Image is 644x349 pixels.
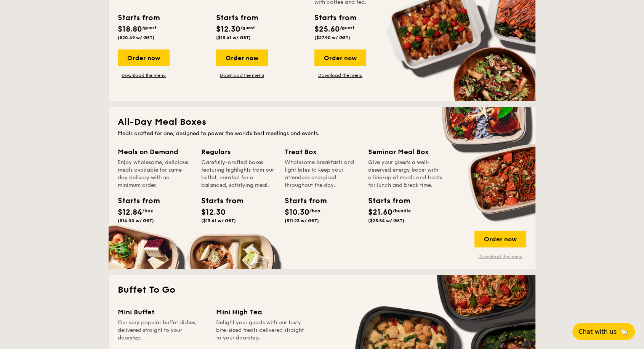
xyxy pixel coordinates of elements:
div: Meals crafted for one, designed to power the world's best meetings and events. [118,130,526,137]
div: Our very popular buffet dishes, delivered straight to your doorstep. [118,319,207,342]
a: Download the menu [314,72,366,78]
span: ($27.90 w/ GST) [314,35,350,40]
span: ($14.00 w/ GST) [118,218,154,223]
span: /box [142,208,153,214]
div: Seminar Meal Box [368,147,442,157]
span: $25.60 [314,25,340,34]
span: $18.80 [118,25,142,34]
button: Chat with us🦙 [572,323,635,340]
div: Starts from [216,12,258,24]
span: ($23.54 w/ GST) [368,218,404,223]
div: Starts from [368,195,402,207]
span: ($13.41 w/ GST) [201,218,236,223]
div: Mini Buffet [118,307,207,317]
div: Starts from [285,195,319,207]
a: Download the menu [216,72,268,78]
h2: Buffet To Go [118,284,526,296]
span: /bundle [392,208,411,214]
span: $12.30 [216,25,240,34]
div: Carefully-crafted boxes featuring highlights from our buffet, curated for a balanced, satisfying ... [201,159,276,189]
div: Starts from [118,12,159,24]
div: Mini High Tea [216,307,305,317]
div: Regulars [201,147,276,157]
span: /guest [142,25,157,30]
span: $12.84 [118,208,142,217]
span: /box [309,208,320,214]
div: Meals on Demand [118,147,192,157]
span: Chat with us [578,328,617,335]
div: Starts from [201,195,235,207]
a: Download the menu [474,253,526,260]
h2: All-Day Meal Boxes [118,116,526,128]
div: Starts from [314,12,356,24]
div: Give your guests a well-deserved energy boost with a line-up of meals and treats for lunch and br... [368,159,442,189]
span: $21.60 [368,208,392,217]
div: Treat Box [285,147,359,157]
span: /guest [340,25,354,30]
span: ($20.49 w/ GST) [118,35,154,40]
a: Download the menu [118,72,170,78]
div: Wholesome breakfasts and light bites to keep your attendees energised throughout the day. [285,159,359,189]
span: ($11.23 w/ GST) [285,218,319,223]
span: $12.30 [201,208,226,217]
div: Enjoy wholesome, delicious meals available for same-day delivery with no minimum order. [118,159,192,189]
span: 🦙 [620,327,629,336]
div: Order now [118,49,170,66]
span: ($13.41 w/ GST) [216,35,251,40]
div: Starts from [118,195,152,207]
div: Order now [314,49,366,66]
span: $10.30 [285,208,309,217]
div: Order now [216,49,268,66]
div: Order now [474,231,526,247]
div: Delight your guests with our tasty bite-sized treats delivered straight to your doorstep. [216,319,305,342]
span: /guest [240,25,255,30]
